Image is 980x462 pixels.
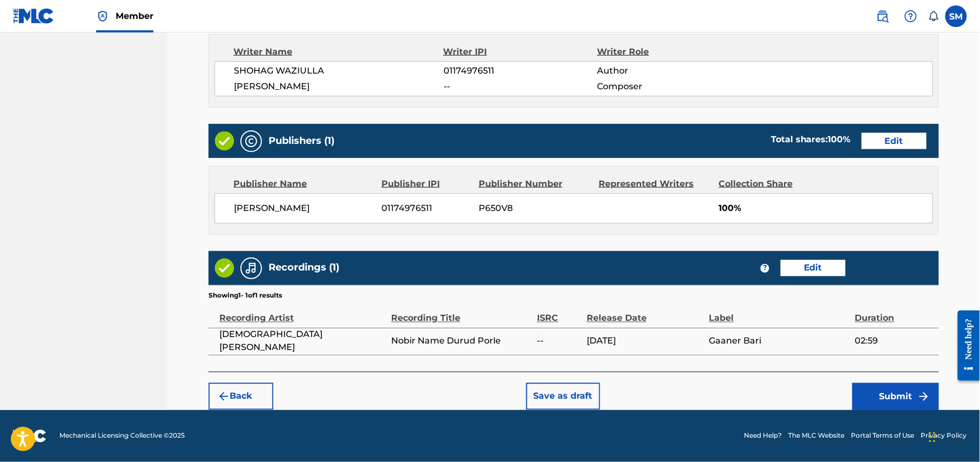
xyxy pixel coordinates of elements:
span: 100% [719,202,932,215]
img: Recordings [245,262,258,275]
span: SHOHAG WAZIULLA [234,64,444,77]
img: MLC Logo [13,8,55,24]
button: Edit [862,133,927,149]
div: Writer IPI [444,45,598,58]
iframe: Chat Widget [926,410,980,462]
span: [PERSON_NAME] [234,80,444,93]
button: Back [209,383,273,410]
span: ? [761,264,769,273]
div: Drag [929,421,936,453]
div: Publisher IPI [381,177,471,190]
img: help [904,10,917,23]
span: -- [537,335,581,348]
span: Composer [597,80,737,93]
img: Top Rightsholder [96,10,109,23]
iframe: Resource Center [950,307,980,385]
img: Publishers [245,135,258,148]
div: Label [709,301,849,325]
a: Public Search [872,5,894,27]
span: P650V8 [479,202,590,215]
span: [DATE] [587,335,703,348]
div: Release Date [587,301,703,325]
span: [PERSON_NAME] [234,202,374,215]
button: Edit [781,260,845,276]
div: Total shares: [771,133,851,146]
div: Duration [855,301,934,325]
h5: Publishers (1) [269,135,334,147]
button: Submit [853,383,939,410]
div: Help [900,5,922,27]
a: Need Help? [744,431,782,441]
a: Privacy Policy [921,431,967,441]
div: Notifications [928,11,939,22]
div: Collection Share [719,177,823,190]
img: search [876,10,889,23]
span: -- [444,80,597,93]
img: Valid [215,259,234,278]
div: Recording Title [391,301,532,325]
img: logo [13,430,46,443]
h5: Recordings (1) [269,262,339,274]
span: 02:59 [855,335,934,348]
div: Publisher Number [479,177,590,190]
span: Nobir Name Durud Porle [391,335,532,348]
span: 01174976511 [382,202,471,215]
div: ISRC [537,301,581,325]
p: Showing 1 - 1 of 1 results [209,291,282,301]
span: Member [116,10,153,22]
span: 100 % [828,134,851,144]
img: Valid [215,131,234,150]
div: Recording Artist [219,301,386,325]
span: Mechanical Licensing Collective © 2025 [59,431,185,441]
div: User Menu [945,5,967,27]
button: Save as draft [526,383,600,410]
img: 7ee5dd4eb1f8a8e3ef2f.svg [217,390,230,403]
div: Publisher Name [233,177,373,190]
div: Represented Writers [599,177,710,190]
a: The MLC Website [789,431,845,441]
span: 01174976511 [444,64,597,77]
span: Author [597,64,737,77]
div: Writer Name [233,45,444,58]
span: [DEMOGRAPHIC_DATA][PERSON_NAME] [219,328,386,354]
div: Writer Role [597,45,737,58]
a: Portal Terms of Use [851,431,915,441]
span: Gaaner Bari [709,335,849,348]
img: f7272a7cc735f4ea7f67.svg [917,390,930,403]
